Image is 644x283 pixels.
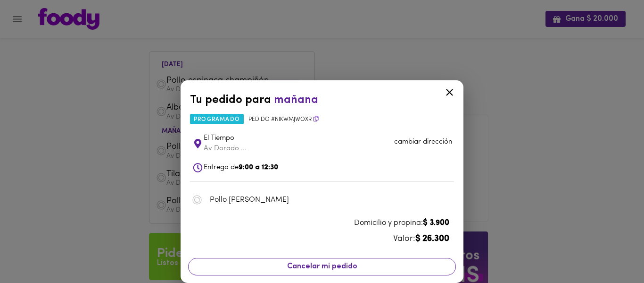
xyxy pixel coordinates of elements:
span: Pedido # niKWmjwoXr [248,116,319,124]
b: $ 3.900 [423,219,449,227]
b: $ 26.300 [415,235,449,243]
img: dish.png [192,195,202,205]
div: Domicilio y propina: [195,218,449,229]
b: 9:00 a 12:30 [239,164,278,171]
p: Av Dorado ... [204,144,314,154]
div: Tu pedido para [190,92,454,108]
span: Entrega de [204,164,278,171]
span: mañana [274,94,318,106]
span: El Tiempo [204,133,394,144]
p: cambiar dirección [394,137,452,147]
button: Cancelar mi pedido [188,258,456,275]
span: Cancelar mi pedido [194,262,450,271]
span: programado [190,114,244,124]
div: Valor: [195,233,449,246]
iframe: Messagebird Livechat Widget [589,228,635,274]
span: Pollo [PERSON_NAME] [210,194,445,206]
